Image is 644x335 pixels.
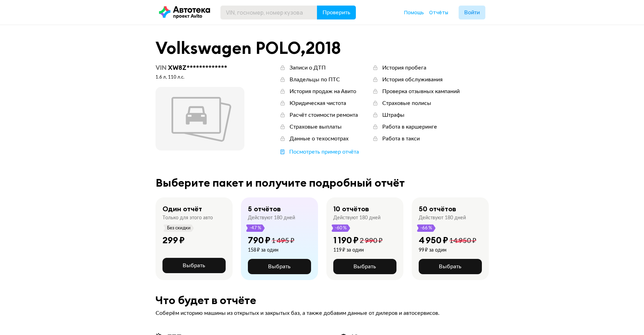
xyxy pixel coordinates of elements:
[333,204,369,213] div: 10 отчётов
[419,215,466,221] div: Действуют 180 дней
[382,76,443,83] div: История обслуживания
[290,76,340,83] div: Владельцы по ПТС
[420,224,433,232] span: -66 %
[289,148,359,156] div: Посмотреть пример отчёта
[290,123,342,131] div: Страховые выплаты
[248,259,311,274] button: Выбрать
[382,99,431,107] div: Страховые полисы
[268,264,291,269] span: Выбрать
[248,235,270,246] div: 790 ₽
[290,88,356,95] div: История продаж на Авито
[248,204,281,213] div: 5 отчётов
[271,237,294,244] span: 1 495 ₽
[353,264,376,269] span: Выбрать
[156,294,489,307] div: Что будет в отчёте
[167,224,191,232] span: Без скидки
[382,135,420,142] div: Работа в такси
[439,264,461,269] span: Выбрать
[333,247,383,253] div: 119 ₽ за один
[162,215,213,221] div: Только для этого авто
[290,135,349,142] div: Данные о техосмотрах
[382,88,460,95] div: Проверка отзывных кампаний
[360,237,383,244] span: 2 990 ₽
[290,99,346,107] div: Юридическая чистота
[162,204,202,213] div: Один отчёт
[419,259,482,274] button: Выбрать
[382,64,426,72] div: История пробега
[459,6,485,19] button: Войти
[429,9,448,16] a: Отчёты
[249,224,262,232] span: -47 %
[333,215,380,221] div: Действуют 180 дней
[183,263,205,268] span: Выбрать
[419,247,476,253] div: 99 ₽ за один
[333,259,396,274] button: Выбрать
[248,247,294,253] div: 158 ₽ за один
[279,148,359,156] a: Посмотреть пример отчёта
[162,235,185,246] div: 299 ₽
[464,10,480,15] span: Войти
[382,123,437,131] div: Работа в каршеринге
[419,235,448,246] div: 4 950 ₽
[449,237,476,244] span: 14 950 ₽
[335,224,347,232] span: -60 %
[323,10,350,15] span: Проверить
[156,39,489,57] div: Volkswagen POLO , 2018
[156,74,244,81] div: 1.6 л, 110 л.c.
[404,9,424,16] a: Помощь
[290,64,326,72] div: Записи о ДТП
[382,111,404,119] div: Штрафы
[156,64,167,72] span: VIN
[220,6,317,19] input: VIN, госномер, номер кузова
[317,6,356,19] button: Проверить
[162,258,226,273] button: Выбрать
[419,204,456,213] div: 50 отчётов
[290,111,358,119] div: Расчёт стоимости ремонта
[333,235,359,246] div: 1 190 ₽
[248,215,295,221] div: Действуют 180 дней
[156,309,489,317] div: Соберём историю машины из открытых и закрытых баз, а также добавим данные от дилеров и автосервисов.
[156,177,489,189] div: Выберите пакет и получите подробный отчёт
